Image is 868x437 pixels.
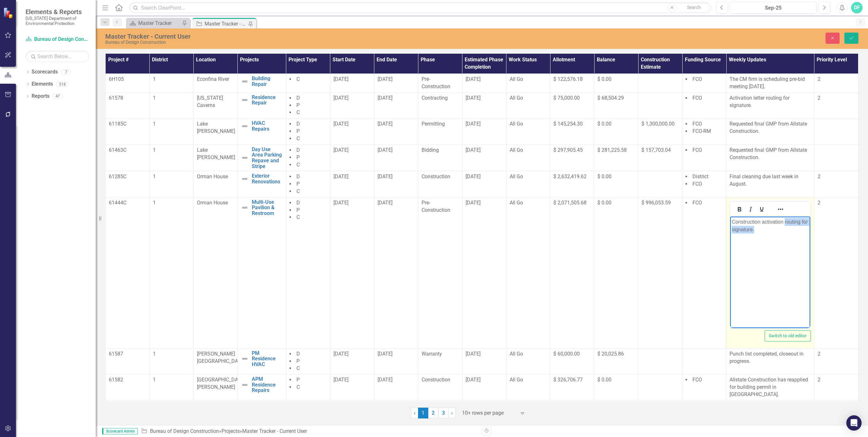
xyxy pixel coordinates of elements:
[153,173,156,180] span: 1
[296,147,300,153] span: D
[102,428,138,434] span: Scorecard Admin
[241,122,249,130] img: Not Defined
[732,4,814,12] div: Sep-25
[153,76,156,82] span: 1
[197,147,235,160] span: Lake [PERSON_NAME]
[510,121,523,127] span: All Go
[296,76,300,82] span: C
[730,147,811,161] p: Requested final GMP from Allstate Construction.
[333,173,348,180] span: [DATE]
[641,147,671,153] span: $ 157,703.04
[422,200,450,213] span: Pre-Construction
[296,102,300,108] span: P
[553,121,583,127] span: $ 145,254.30
[510,351,523,357] span: All Go
[252,173,283,184] a: Exterior Renovations
[466,200,481,206] span: [DATE]
[153,121,156,127] span: 1
[466,95,481,101] span: [DATE]
[109,173,146,180] p: 61285C
[252,199,283,216] a: Multi-Use Pavilion & Restroom
[296,384,300,390] span: C
[818,377,820,383] span: 2
[730,376,811,398] p: Allstate Construction has reapplied for building permit in [GEOGRAPHIC_DATA].
[333,200,348,206] span: [DATE]
[241,154,249,162] img: Not Defined
[466,147,481,153] span: [DATE]
[730,2,817,13] button: Sep-25
[692,200,702,206] span: FCO
[730,120,811,135] p: Requested final GMP from Allstate Construction.
[53,94,63,99] div: 47
[414,410,415,416] span: ‹
[333,147,348,153] span: [DATE]
[597,76,611,82] span: $ 0.00
[197,377,245,390] span: [GEOGRAPHIC_DATA][PERSON_NAME]
[553,351,580,357] span: $ 60,000.00
[553,95,580,101] span: $ 75,000.00
[333,121,348,127] span: [DATE]
[818,173,820,180] span: 2
[153,200,156,206] span: 1
[252,76,283,87] a: Building Repair
[553,200,587,206] span: $ 2,071,505.68
[438,408,449,418] a: 3
[597,351,624,357] span: $ 20,025.86
[252,147,283,169] a: Day Use Area Parking Repave and Stripe
[138,19,180,27] div: Master Tracker
[197,173,228,180] span: Orman House
[153,377,156,383] span: 1
[109,376,146,384] p: 61582
[422,76,450,89] span: Pre-Construction
[422,121,445,127] span: Permitting
[692,147,702,153] span: FCO
[197,121,235,134] span: Lake [PERSON_NAME]
[109,95,146,102] p: 61578
[32,68,58,76] a: Scorecards
[296,214,300,220] span: C
[205,20,247,28] div: Master Tracker - Current User
[692,181,702,187] span: FCO
[641,200,671,206] span: $ 996,053.59
[745,205,756,214] button: Italic
[61,69,71,75] div: 7
[197,200,228,206] span: Orman House
[252,120,283,132] a: HVAC Repairs
[597,173,611,180] span: $ 0.00
[153,95,156,101] span: 1
[197,95,223,108] span: [US_STATE] Caverns
[730,95,811,109] p: Activation letter routing for signature.
[510,95,523,101] span: All Go
[32,93,49,100] a: Reports
[296,154,300,160] span: P
[597,147,627,153] span: $ 281,225.58
[422,377,450,383] span: Construction
[510,200,523,206] span: All Go
[422,351,442,357] span: Warranty
[296,207,300,213] span: P
[641,121,675,127] span: $ 1,300,000.00
[818,351,820,357] span: 2
[597,200,611,206] span: $ 0.00
[422,95,448,101] span: Contracting
[818,76,820,82] span: 2
[422,147,439,153] span: Bidding
[26,16,89,26] small: [US_STATE] Department of Environmental Protection
[296,95,300,101] span: D
[378,76,393,82] span: [DATE]
[730,350,811,365] p: Punch list completed, closeout in progress.
[692,377,702,383] span: FCO
[197,76,229,82] span: Econfina River
[129,2,711,13] input: Search ClearPoint...
[128,19,180,27] a: Master Tracker
[241,96,249,104] img: Not Defined
[678,3,710,12] button: Search
[553,377,583,383] span: $ 326,706.77
[109,199,146,207] p: 61444C
[296,135,300,142] span: C
[378,121,393,127] span: [DATE]
[378,351,393,357] span: [DATE]
[197,351,245,364] span: [PERSON_NAME][GEOGRAPHIC_DATA]
[466,76,481,82] span: [DATE]
[597,377,611,383] span: $ 0.00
